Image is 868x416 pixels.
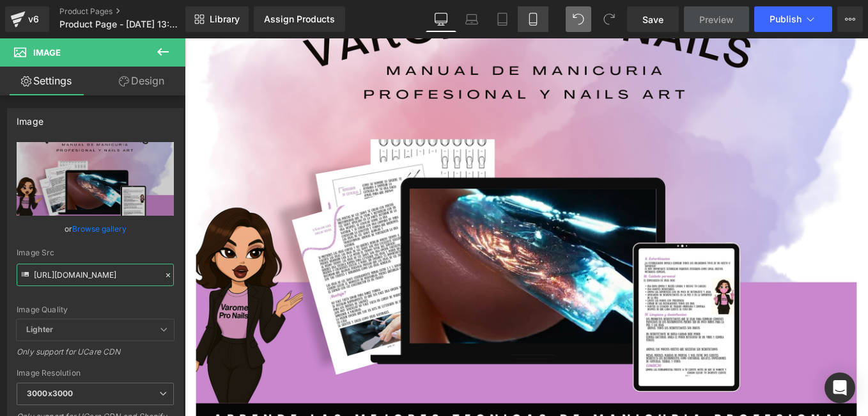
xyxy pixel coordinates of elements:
div: Open Intercom Messenger [825,372,855,403]
div: Image [17,109,43,127]
a: Mobile [518,6,548,32]
span: Save [642,13,663,26]
button: More [837,6,863,32]
a: Design [95,67,188,95]
div: Only support for UCare CDN [17,347,174,365]
span: Preview [699,13,734,26]
div: v6 [26,11,42,28]
b: Lighter [26,324,53,334]
span: Image [33,47,61,58]
div: Assign Products [264,14,335,24]
div: Image Resolution [17,369,174,378]
a: Tablet [487,6,518,32]
span: Library [210,13,240,25]
input: Link [17,264,174,286]
span: Product Page - [DATE] 13:52:38 [59,19,182,29]
div: Image Quality [17,305,174,314]
button: Publish [754,6,832,32]
button: Undo [566,6,591,32]
b: 3000x3000 [27,388,73,398]
button: Redo [596,6,622,32]
a: Desktop [426,6,456,32]
a: New Library [185,6,249,32]
div: Image Src [17,248,174,257]
span: Publish [770,14,802,24]
div: or [17,222,174,236]
a: Browse gallery [72,218,127,240]
a: Product Pages [59,6,206,17]
a: Preview [684,6,749,32]
a: v6 [5,6,49,32]
a: Laptop [456,6,487,32]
